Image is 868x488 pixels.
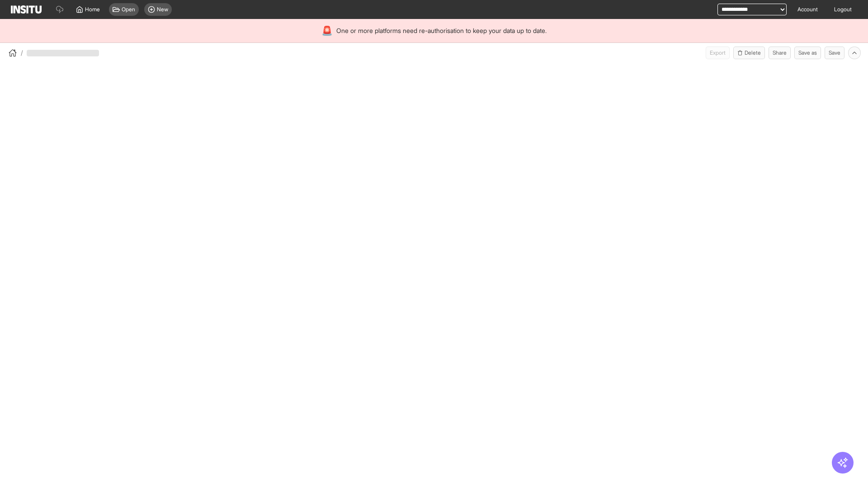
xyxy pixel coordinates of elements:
[706,47,730,59] span: Can currently only export from Insights reports.
[769,47,791,59] button: Share
[794,47,821,59] button: Save as
[321,24,333,37] div: 🚨
[122,6,135,13] span: Open
[85,6,100,13] span: Home
[21,48,23,57] span: /
[7,47,23,58] button: /
[825,47,844,59] button: Save
[733,47,765,59] button: Delete
[336,26,547,35] span: One or more platforms need re-authorisation to keep your data up to date.
[706,47,730,59] button: Export
[157,6,168,13] span: New
[11,5,42,14] img: Logo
